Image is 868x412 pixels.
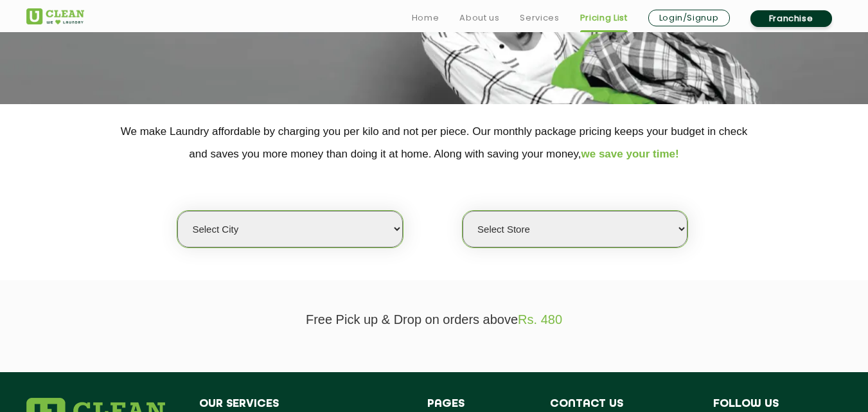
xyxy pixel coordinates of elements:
[26,8,84,24] img: UClean Laundry and Dry Cleaning
[459,10,499,26] a: About us
[26,312,842,327] p: Free Pick up & Drop on orders above
[648,10,730,26] a: Login/Signup
[26,120,842,165] p: We make Laundry affordable by charging you per kilo and not per piece. Our monthly package pricin...
[581,148,679,160] span: we save your time!
[750,10,832,27] a: Franchise
[518,312,562,327] span: Rs. 480
[580,10,628,26] a: Pricing List
[520,10,559,26] a: Services
[412,10,439,26] a: Home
